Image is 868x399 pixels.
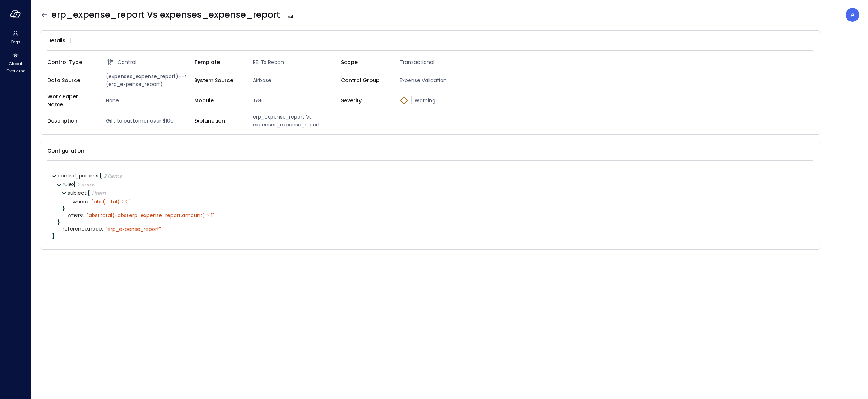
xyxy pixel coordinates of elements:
[73,181,76,188] span: {
[92,190,106,196] div: 1 item
[250,58,341,66] span: RE: Tx Recon
[103,117,194,125] span: Gift to customer over $100
[106,58,194,66] div: Control
[47,37,65,44] span: Details
[250,113,341,129] span: erp_expense_report Vs expenses_expense_report
[63,181,73,188] span: rule
[68,213,84,218] span: where
[194,58,241,66] span: Template
[846,8,859,22] div: Avi Brandwain
[397,76,488,84] span: Expense Validation
[72,181,73,188] span: :
[68,189,88,197] span: subject
[341,58,388,66] span: Scope
[99,172,102,179] span: {
[341,76,388,84] span: Control Group
[250,96,341,104] span: T&E
[285,13,296,21] span: V 4
[77,182,95,187] div: 2 items
[10,38,21,46] span: Orgs
[1,29,29,46] div: Orgs
[87,212,214,219] div: " abs(total)-abs(erp_expense_report.amount) > 1"
[86,189,88,197] span: :
[103,96,194,104] span: None
[4,60,26,74] span: Global Overview
[83,211,84,219] span: :
[194,117,241,125] span: Explanation
[400,96,488,104] div: Warning
[92,198,131,205] div: " abs(total) > 0"
[47,117,94,125] span: Description
[397,58,488,66] span: Transactional
[341,96,388,104] span: Severity
[106,226,161,232] div: " erp_expense_report"
[47,93,94,108] span: Work Paper Name
[103,173,122,179] div: 2 items
[63,206,808,211] div: }
[250,76,341,84] span: Airbase
[88,198,89,205] span: :
[98,172,99,179] span: :
[194,76,241,84] span: System Source
[63,226,103,232] span: reference.node
[194,96,241,104] span: Module
[103,72,194,88] span: (expenses_expense_report)-->(erp_expense_report)
[58,172,99,179] span: control_params
[73,199,89,205] span: where
[102,225,103,232] span: :
[47,58,94,66] span: Control Type
[47,76,94,84] span: Data Source
[52,233,808,239] div: }
[88,189,90,197] span: {
[51,9,296,21] span: erp_expense_report Vs expenses_expense_report
[851,10,855,19] p: A
[58,220,808,225] div: }
[47,147,84,155] span: Configuration
[1,51,29,75] div: Global Overview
